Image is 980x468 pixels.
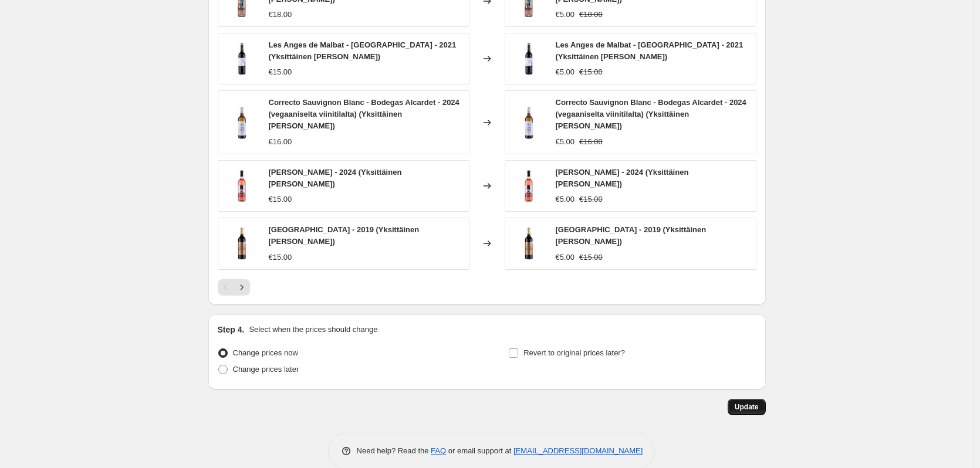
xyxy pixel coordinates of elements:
[556,98,746,130] span: Correcto Sauvignon Blanc - Bodegas Alcardet - 2024 (vegaaniselta viinitilalta) (Yksittäinen [PERS...
[523,348,625,357] span: Revert to original prices later?
[269,225,420,246] span: [GEOGRAPHIC_DATA] - 2019 (Yksittäinen [PERSON_NAME])
[579,9,603,21] strike: €18.00
[579,136,603,148] strike: €16.00
[269,9,292,21] div: €18.00
[556,194,575,205] div: €5.00
[269,252,292,263] div: €15.00
[511,168,546,204] img: BaronDeTuris_2024_vh0142_80x.jpg
[556,168,689,188] span: [PERSON_NAME] - 2024 (Yksittäinen [PERSON_NAME])
[431,446,446,455] a: FAQ
[234,279,250,296] button: Next
[511,105,546,140] img: CorrectoSauvignonBlanc-BodegasAlcardet-2023_fraveganskvingaard__vh0173_80x.jpg
[511,41,546,76] img: LesAngesdeMalbat_Bordeaux_franskroedvin_2021_vh0222_80x.jpg
[556,40,744,61] span: Les Anges de Malbat - [GEOGRAPHIC_DATA] - 2021 (Yksittäinen [PERSON_NAME])
[233,365,299,374] span: Change prices later
[513,446,643,455] a: [EMAIL_ADDRESS][DOMAIN_NAME]
[579,194,603,205] strike: €15.00
[224,226,259,261] img: ChateauGalochet-2019_100002_80x.jpg
[269,40,457,61] span: Les Anges de Malbat - [GEOGRAPHIC_DATA] - 2021 (Yksittäinen [PERSON_NAME])
[735,402,759,412] span: Update
[511,226,546,261] img: ChateauGalochet-2019_100002_80x.jpg
[446,446,513,455] span: or email support at
[357,446,431,455] span: Need help? Read the
[224,41,259,76] img: LesAngesdeMalbat_Bordeaux_franskroedvin_2021_vh0222_80x.jpg
[269,136,292,148] div: €16.00
[218,279,250,296] nav: Pagination
[728,399,766,415] button: Update
[579,66,603,78] strike: €15.00
[556,136,575,148] div: €5.00
[249,324,377,335] p: Select when the prices should change
[556,9,575,21] div: €5.00
[269,168,402,188] span: [PERSON_NAME] - 2024 (Yksittäinen [PERSON_NAME])
[579,252,603,263] strike: €15.00
[556,66,575,78] div: €5.00
[233,348,298,357] span: Change prices now
[269,98,459,130] span: Correcto Sauvignon Blanc - Bodegas Alcardet - 2024 (vegaaniselta viinitilalta) (Yksittäinen [PERS...
[224,168,259,204] img: BaronDeTuris_2024_vh0142_80x.jpg
[224,105,259,140] img: CorrectoSauvignonBlanc-BodegasAlcardet-2023_fraveganskvingaard__vh0173_80x.jpg
[269,66,292,78] div: €15.00
[556,225,707,246] span: [GEOGRAPHIC_DATA] - 2019 (Yksittäinen [PERSON_NAME])
[556,252,575,263] div: €5.00
[218,324,245,335] h2: Step 4.
[269,194,292,205] div: €15.00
